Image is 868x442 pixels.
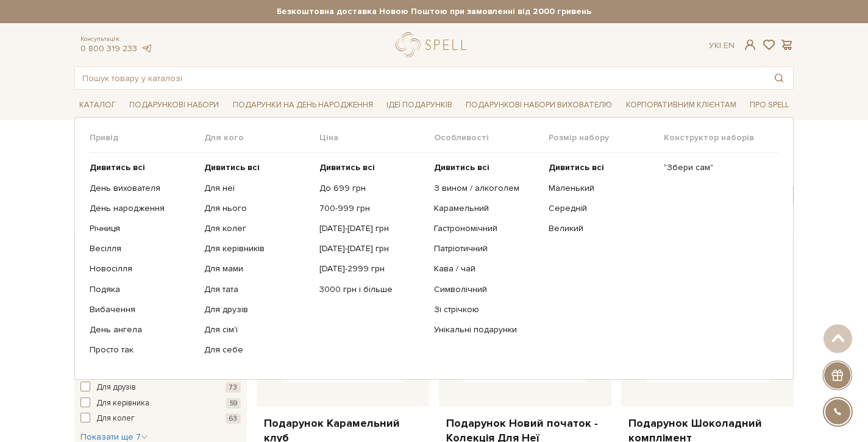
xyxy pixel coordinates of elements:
[226,382,241,393] span: 73
[434,162,539,173] a: Дивитись всі
[140,43,152,54] a: telegram
[549,183,654,194] a: Маленький
[319,162,425,173] a: Дивитись всі
[80,43,137,54] a: 0 800 319 233
[90,203,195,214] a: День народження
[621,94,741,115] a: Корпоративним клієнтам
[719,40,721,51] span: |
[80,382,241,394] button: Для друзів 73
[434,162,489,173] b: Дивитись всі
[319,263,425,274] a: [DATE]-2999 грн
[204,203,310,214] a: Для нього
[319,243,425,254] a: [DATE]-[DATE] грн
[319,284,425,295] a: 3000 грн і більше
[204,132,319,143] span: Для кого
[228,96,378,115] a: Подарунки на День народження
[664,132,778,143] span: Конструктор наборів
[549,203,654,214] a: Середній
[226,413,241,424] span: 63
[434,203,539,214] a: Карамельний
[204,183,310,194] a: Для неї
[204,162,260,173] b: Дивитись всі
[90,324,195,335] a: День ангела
[90,162,195,173] a: Дивитись всі
[74,96,121,115] a: Каталог
[549,162,604,173] b: Дивитись всі
[90,162,145,173] b: Дивитись всі
[90,304,195,315] a: Вибачення
[80,397,241,410] button: Для керівника 59
[226,398,241,408] span: 59
[90,243,195,254] a: Весілля
[382,96,457,115] a: Ідеї подарунків
[434,223,539,234] a: Гастрономічний
[90,344,195,355] a: Просто так
[664,162,769,173] a: "Збери сам"
[434,183,539,194] a: З вином / алкоголем
[204,344,310,355] a: Для себе
[319,223,425,234] a: [DATE]-[DATE] грн
[74,117,794,380] div: Каталог
[549,162,654,173] a: Дивитись всі
[90,132,204,143] span: Привід
[204,223,310,234] a: Для колег
[96,382,136,394] span: Для друзів
[434,263,539,274] a: Кава / чай
[709,40,735,51] div: Ук
[124,96,224,115] a: Подарункові набори
[745,96,794,115] a: Про Spell
[434,324,539,335] a: Унікальні подарунки
[204,304,310,315] a: Для друзів
[74,6,794,17] strong: Безкоштовна доставка Новою Поштою при замовленні від 2000 гривень
[204,284,310,295] a: Для тата
[549,132,663,143] span: Розмір набору
[204,162,310,173] a: Дивитись всі
[80,413,241,425] button: Для колег 63
[75,67,765,89] input: Пошук товару у каталозі
[765,67,793,89] button: Пошук товару у каталозі
[80,35,152,43] span: Консультація:
[319,132,434,143] span: Ціна
[204,263,310,274] a: Для мами
[549,223,654,234] a: Великий
[724,40,735,51] a: En
[80,432,148,442] span: Показати ще 7
[461,94,617,115] a: Подарункові набори вихователю
[434,132,549,143] span: Особливості
[204,324,310,335] a: Для сім'ї
[90,284,195,295] a: Подяка
[319,203,425,214] a: 700-999 грн
[90,183,195,194] a: День вихователя
[434,243,539,254] a: Патріотичний
[396,32,472,57] a: logo
[90,263,195,274] a: Новосілля
[96,413,135,425] span: Для колег
[90,223,195,234] a: Річниця
[434,284,539,295] a: Символічний
[319,162,375,173] b: Дивитись всі
[204,243,310,254] a: Для керівників
[434,304,539,315] a: Зі стрічкою
[96,397,149,410] span: Для керівника
[319,183,425,194] a: До 699 грн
